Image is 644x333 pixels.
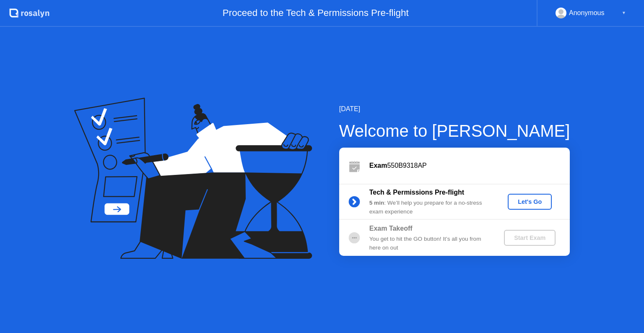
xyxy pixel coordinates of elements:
b: Tech & Permissions Pre-flight [369,189,464,196]
b: 5 min [369,200,384,206]
button: Start Exam [504,230,556,246]
button: Let's Go [508,194,552,210]
b: Exam [369,162,387,169]
div: Welcome to [PERSON_NAME] [339,118,570,143]
div: ▼ [622,8,626,18]
div: Anonymous [569,8,605,18]
div: : We’ll help you prepare for a no-stress exam experience [369,199,490,216]
div: 550B9318AP [369,161,570,171]
b: Exam Takeoff [369,225,413,232]
div: Let's Go [511,198,548,205]
div: You get to hit the GO button! It’s all you from here on out [369,235,490,252]
div: Start Exam [507,234,552,241]
div: [DATE] [339,104,570,114]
